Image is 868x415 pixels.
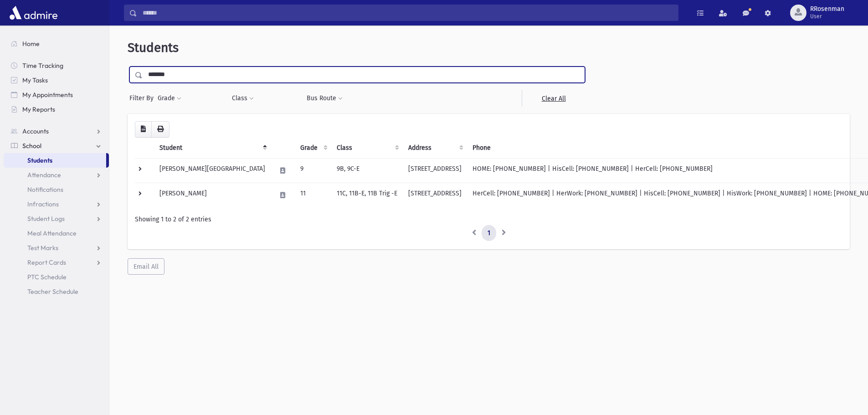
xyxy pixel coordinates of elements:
td: [PERSON_NAME][GEOGRAPHIC_DATA] [154,158,271,183]
a: Meal Attendance [4,226,109,241]
a: Student Logs [4,211,109,226]
span: Filter By [129,93,157,103]
button: Grade [157,90,182,107]
span: Accounts [22,127,49,135]
a: Infractions [4,197,109,211]
span: Students [27,156,52,164]
button: CSV [135,121,152,138]
th: Class: activate to sort column ascending [331,138,403,159]
a: My Reports [4,102,109,117]
a: Home [4,36,109,51]
td: 9B, 9C-E [331,158,403,183]
span: User [810,13,844,20]
span: Student Logs [27,215,65,223]
button: Bus Route [306,90,343,107]
span: Meal Attendance [27,229,77,237]
span: Home [22,40,40,48]
td: [STREET_ADDRESS] [403,158,467,183]
a: Students [4,153,106,168]
a: 1 [482,225,496,241]
a: Accounts [4,124,109,138]
th: Grade: activate to sort column ascending [295,138,331,159]
span: Students [128,40,179,55]
th: Address: activate to sort column ascending [403,138,467,159]
a: Attendance [4,168,109,182]
td: 9 [295,158,331,183]
span: Report Cards [27,258,66,266]
td: 11C, 11B-E, 11B Trig -E [331,183,403,207]
span: Test Marks [27,244,58,252]
button: Email All [128,258,164,275]
div: Showing 1 to 2 of 2 entries [135,215,842,224]
a: Time Tracking [4,58,109,73]
a: Notifications [4,182,109,197]
a: School [4,138,109,153]
th: Student: activate to sort column descending [154,138,271,159]
span: Infractions [27,200,59,208]
a: My Appointments [4,87,109,102]
span: School [22,142,41,150]
span: RRosenman [810,5,844,13]
button: Class [231,90,254,107]
span: My Appointments [22,91,73,99]
span: My Reports [22,105,55,113]
span: Notifications [27,185,63,194]
span: PTC Schedule [27,273,67,281]
button: Print [151,121,169,138]
img: AdmirePro [7,4,60,22]
a: Test Marks [4,241,109,255]
span: Attendance [27,171,61,179]
input: Search [137,5,678,21]
a: My Tasks [4,73,109,87]
a: Report Cards [4,255,109,270]
a: PTC Schedule [4,270,109,284]
a: Teacher Schedule [4,284,109,299]
span: My Tasks [22,76,48,84]
span: Time Tracking [22,61,63,70]
span: Teacher Schedule [27,287,78,296]
a: Clear All [522,90,585,107]
td: 11 [295,183,331,207]
td: [STREET_ADDRESS] [403,183,467,207]
td: [PERSON_NAME] [154,183,271,207]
